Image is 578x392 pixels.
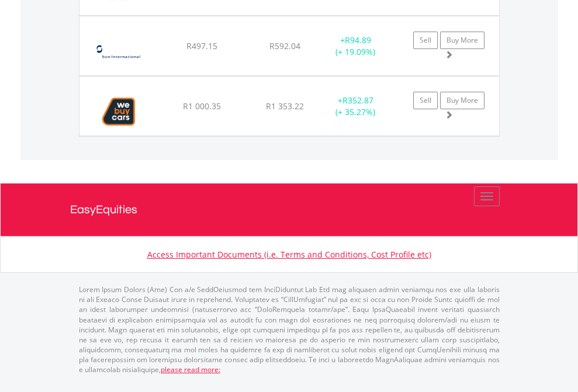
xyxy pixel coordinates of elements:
a: Sell [413,92,438,109]
span: R497.15 [186,40,217,51]
span: R352.87 [342,95,373,106]
a: Buy More [440,92,484,109]
p: Lorem Ipsum Dolors (Ame) Con a/e SeddOeiusmod tem InciDiduntut Lab Etd mag aliquaen admin veniamq... [79,285,500,374]
a: please read more: [161,365,220,374]
span: R1 353.22 [266,100,304,112]
span: R1 000.35 [183,100,221,112]
img: EQU.ZA.WBC.png [85,91,153,133]
a: Sell [413,32,438,49]
a: Buy More [440,32,484,49]
img: EQU.ZA.SUI.png [85,31,151,72]
a: Access Important Documents (i.e. Terms and Conditions, Cost Profile etc) [147,249,431,260]
a: EasyEquities [70,183,508,236]
div: + (+ 19.09%) [319,34,392,58]
div: + (+ 35.27%) [319,95,392,118]
span: R94.89 [345,34,371,46]
span: R592.04 [269,40,300,51]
